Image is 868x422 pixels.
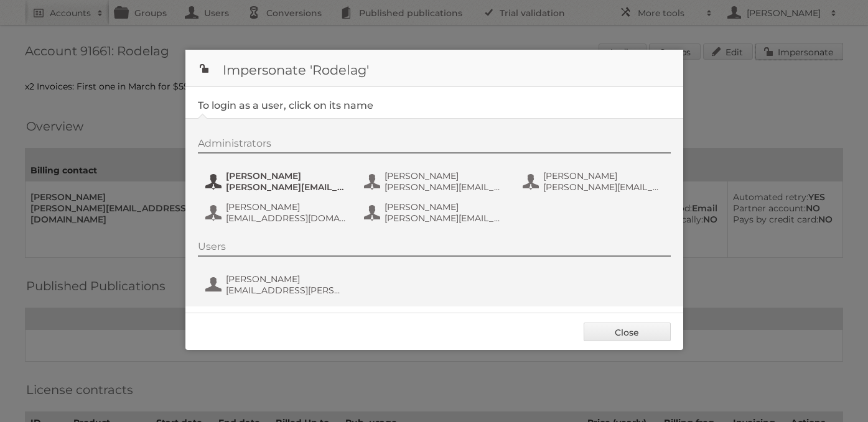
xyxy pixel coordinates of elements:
[204,169,350,194] button: [PERSON_NAME] [PERSON_NAME][EMAIL_ADDRESS][DOMAIN_NAME]
[226,201,347,213] span: [PERSON_NAME]
[385,170,505,181] span: [PERSON_NAME]
[198,99,373,111] legend: To login as a user, click on its name
[521,169,668,194] button: [PERSON_NAME] [PERSON_NAME][EMAIL_ADDRESS][PERSON_NAME][DOMAIN_NAME]
[204,200,350,225] button: [PERSON_NAME] [EMAIL_ADDRESS][DOMAIN_NAME]
[543,170,664,181] span: [PERSON_NAME]
[226,213,347,224] span: [EMAIL_ADDRESS][DOMAIN_NAME]
[204,272,350,297] button: [PERSON_NAME] [EMAIL_ADDRESS][PERSON_NAME][DOMAIN_NAME]
[363,169,509,194] button: [PERSON_NAME] [PERSON_NAME][EMAIL_ADDRESS][PERSON_NAME][DOMAIN_NAME]
[226,273,347,285] span: [PERSON_NAME]
[543,181,664,193] span: [PERSON_NAME][EMAIL_ADDRESS][PERSON_NAME][DOMAIN_NAME]
[363,200,509,225] button: [PERSON_NAME] [PERSON_NAME][EMAIL_ADDRESS][PERSON_NAME][DOMAIN_NAME]
[226,285,347,296] span: [EMAIL_ADDRESS][PERSON_NAME][DOMAIN_NAME]
[385,213,505,224] span: [PERSON_NAME][EMAIL_ADDRESS][PERSON_NAME][DOMAIN_NAME]
[226,181,347,193] span: [PERSON_NAME][EMAIL_ADDRESS][DOMAIN_NAME]
[385,181,505,193] span: [PERSON_NAME][EMAIL_ADDRESS][PERSON_NAME][DOMAIN_NAME]
[226,170,347,181] span: [PERSON_NAME]
[198,137,671,154] div: Administrators
[584,323,671,341] a: Close
[198,241,671,257] div: Users
[385,201,505,213] span: [PERSON_NAME]
[185,50,683,87] h1: Impersonate 'Rodelag'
